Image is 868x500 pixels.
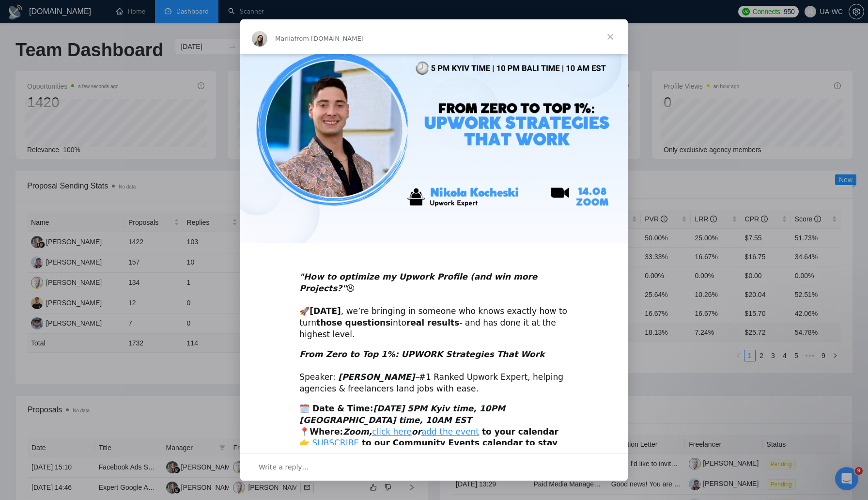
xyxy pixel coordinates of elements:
[299,260,569,341] div: 🚀 , we’re bringing in someone who knows exactly how to turn into - and has done it at the highest...
[593,19,628,54] span: Close
[299,404,505,425] i: [DATE] 5PM Kyiv time, 10PM [GEOGRAPHIC_DATA] time, 10AM EST
[421,427,479,437] a: add the event
[240,453,628,481] div: Open conversation and reply
[406,318,459,328] b: real results
[299,403,569,461] div: 📍 👉
[372,427,412,437] a: click here
[294,35,364,42] span: from [DOMAIN_NAME]
[299,349,569,395] div: Speaker: #1 Ranked Upwork Expert, helping agencies & freelancers land jobs with ease.
[275,35,294,42] span: Mariia
[259,461,309,473] span: Write a reply…
[310,306,341,316] b: [DATE]
[338,372,415,382] b: [PERSON_NAME]
[299,272,537,293] i: "How to optimize my Upwork Profile (and win more Projects?"
[336,372,419,382] i: –
[316,318,390,328] b: those questions
[343,427,482,437] i: Zoom, or
[310,427,558,437] b: Where: to your calendar
[299,438,558,459] b: to our Community Events calendar to stay updated on upcoming events
[299,404,505,425] b: 🗓️ Date & Time:
[252,31,267,47] img: Profile image for Mariia
[312,438,359,448] a: SUBSCRIBE
[299,272,537,293] b: 😩
[299,349,544,359] i: From Zero to Top 1%: UPWORK Strategies That Work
